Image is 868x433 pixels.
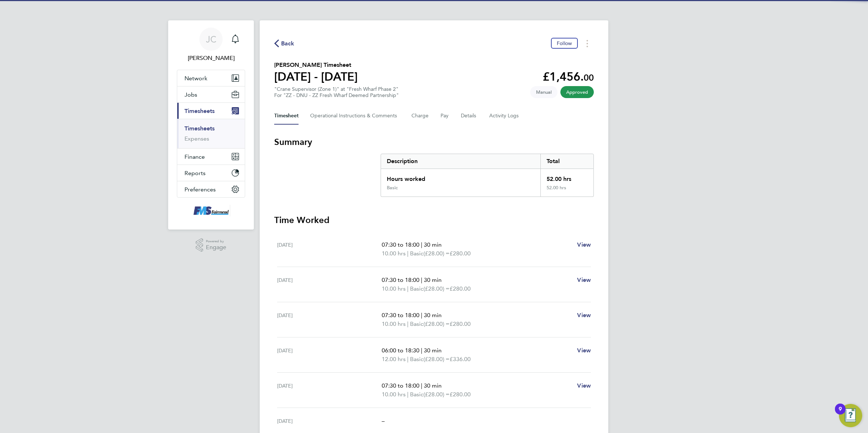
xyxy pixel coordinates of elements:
[192,205,230,216] img: f-mead-logo-retina.png
[410,355,423,364] span: Basic
[382,241,419,248] span: 07:30 to 18:00
[410,284,423,293] span: Basic
[450,356,471,363] span: £336.00
[560,86,594,98] span: This timesheet has been approved.
[277,240,382,258] div: [DATE]
[557,40,572,46] span: Follow
[184,135,209,142] a: Expenses
[177,181,245,197] button: Preferences
[274,69,358,84] h1: [DATE] - [DATE]
[274,107,299,125] button: Timesheet
[421,241,422,248] span: |
[177,149,245,165] button: Finance
[441,107,449,125] button: Pay
[424,382,442,389] span: 30 min
[310,107,400,125] button: Operational Instructions & Comments
[530,86,557,98] span: This timesheet was manually created.
[577,276,591,283] span: View
[274,61,358,69] h2: [PERSON_NAME] Timesheet
[577,346,591,355] a: View
[196,238,227,252] a: Powered byEngage
[577,312,591,319] span: View
[184,75,207,82] span: Network
[461,107,478,125] button: Details
[540,154,593,169] div: Total
[424,276,442,283] span: 30 min
[577,381,591,390] a: View
[543,70,594,84] app-decimal: £1,456.
[277,346,382,364] div: [DATE]
[381,154,594,197] div: Summary
[839,404,862,427] button: Open Resource Center, 9 new notifications
[577,311,591,320] a: View
[450,391,471,398] span: £280.00
[421,347,422,354] span: |
[551,38,578,49] button: Follow
[407,250,409,257] span: |
[421,312,422,319] span: |
[382,276,419,283] span: 07:30 to 18:00
[274,136,594,148] h3: Summary
[206,238,226,244] span: Powered by
[168,20,254,230] nav: Main navigation
[277,311,382,328] div: [DATE]
[410,249,423,258] span: Basic
[581,38,594,49] button: Timesheets Menu
[424,347,442,354] span: 30 min
[540,169,593,185] div: 52.00 hrs
[450,250,471,257] span: £280.00
[184,125,215,132] a: Timesheets
[381,154,540,169] div: Description
[177,70,245,86] button: Network
[423,250,450,257] span: (£28.00) =
[423,356,450,363] span: (£28.00) =
[450,320,471,327] span: £280.00
[411,107,429,125] button: Charge
[277,381,382,399] div: [DATE]
[423,320,450,327] span: (£28.00) =
[382,356,406,363] span: 12.00 hrs
[407,391,409,398] span: |
[206,244,226,251] span: Engage
[577,276,591,284] a: View
[382,285,406,292] span: 10.00 hrs
[577,240,591,249] a: View
[382,250,406,257] span: 10.00 hrs
[382,347,419,354] span: 06:00 to 18:30
[407,356,409,363] span: |
[382,312,419,319] span: 07:30 to 18:00
[184,153,205,160] span: Finance
[274,92,399,98] div: For "ZZ - DNU - ZZ Fresh Wharf Deemed Partnership"
[177,86,245,102] button: Jobs
[206,35,216,44] span: JC
[177,28,245,62] a: JC[PERSON_NAME]
[423,285,450,292] span: (£28.00) =
[177,205,245,216] a: Go to home page
[577,347,591,354] span: View
[274,214,594,226] h3: Time Worked
[577,382,591,389] span: View
[387,185,398,191] div: Basic
[424,241,442,248] span: 30 min
[489,107,520,125] button: Activity Logs
[184,91,197,98] span: Jobs
[540,185,593,197] div: 52.00 hrs
[382,417,385,424] span: –
[577,241,591,248] span: View
[277,276,382,293] div: [DATE]
[421,276,422,283] span: |
[423,391,450,398] span: (£28.00) =
[274,39,295,48] button: Back
[424,312,442,319] span: 30 min
[584,72,594,83] span: 00
[839,409,842,418] div: 9
[184,186,216,193] span: Preferences
[407,320,409,327] span: |
[277,417,382,425] div: [DATE]
[410,320,423,328] span: Basic
[177,54,245,62] span: Joanne Conway
[381,169,540,185] div: Hours worked
[450,285,471,292] span: £280.00
[184,108,215,114] span: Timesheets
[184,170,206,177] span: Reports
